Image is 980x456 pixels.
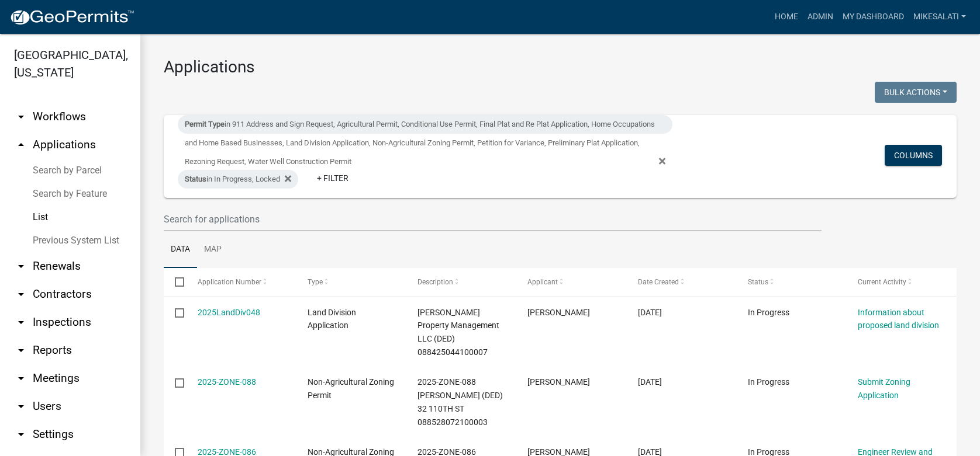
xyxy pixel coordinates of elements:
datatable-header-cell: Type [296,268,406,296]
a: Submit Zoning Application [858,377,910,400]
span: 10/08/2025 [638,377,662,387]
a: Map [197,231,229,269]
span: Non-Agricultural Zoning Permit [308,377,394,400]
a: Information about proposed land division [858,308,939,330]
i: arrow_drop_down [14,427,28,441]
button: Columns [885,145,942,166]
a: Data [164,231,197,269]
i: arrow_drop_down [14,259,28,273]
a: 2025-ZONE-088 [198,377,256,387]
a: 2025LandDiv048 [198,308,260,317]
i: arrow_drop_down [14,371,28,385]
a: + Filter [308,168,358,189]
span: 2025-ZONE-088 Shank, Kyle P (DED) 32 110TH ST 088528072100003 [417,377,503,426]
span: William Whitley [527,308,590,317]
h3: Applications [164,57,957,77]
i: arrow_drop_down [14,110,28,124]
span: Status [748,278,768,286]
i: arrow_drop_down [14,315,28,329]
span: Sydney Shank [527,377,590,387]
a: Home [770,6,803,28]
span: Type [308,278,323,286]
span: Application Number [198,278,261,286]
span: Status [185,175,206,183]
datatable-header-cell: Application Number [186,268,296,296]
span: Permit Type [185,120,225,128]
span: Description [417,278,453,286]
datatable-header-cell: Date Created [626,268,736,296]
span: In Progress [748,308,789,317]
span: Current Activity [858,278,906,286]
span: Date Created [638,278,679,286]
input: Search for applications [164,207,822,231]
datatable-header-cell: Status [737,268,847,296]
div: in 911 Address and Sign Request, Agricultural Permit, Conditional Use Permit, Final Plat and Re P... [178,115,672,134]
a: Admin [803,6,838,28]
i: arrow_drop_down [14,399,28,413]
a: MikeSalati [909,6,971,28]
i: arrow_drop_down [14,343,28,357]
span: In Progress [748,377,789,387]
span: Applicant [527,278,558,286]
span: Land Division Application [308,308,356,330]
datatable-header-cell: Select [164,268,186,296]
datatable-header-cell: Description [406,268,516,296]
span: Whitley Property Management LLC (DED) 088425044100007 [417,308,499,357]
span: 10/09/2025 [638,308,662,317]
button: Bulk Actions [875,82,957,103]
datatable-header-cell: Applicant [516,268,626,296]
datatable-header-cell: Current Activity [847,268,957,296]
div: in In Progress, Locked [178,170,298,189]
a: My Dashboard [838,6,909,28]
i: arrow_drop_up [14,138,28,152]
i: arrow_drop_down [14,287,28,301]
